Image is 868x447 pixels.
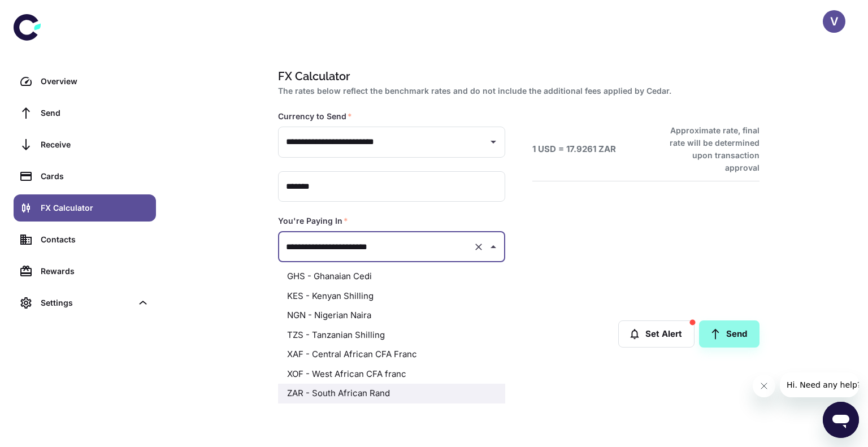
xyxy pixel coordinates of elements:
iframe: Message from company [780,372,859,397]
label: You're Paying In [278,215,348,227]
a: Contacts [14,226,156,253]
a: Rewards [14,258,156,285]
h6: Approximate rate, final rate will be determined upon transaction approval [657,124,759,174]
a: Send [14,99,156,127]
li: KES - Kenyan Shilling [278,287,505,306]
div: Send [41,107,149,119]
div: Cards [41,170,149,183]
button: V [823,10,845,33]
div: Overview [41,75,149,88]
span: Hi. Need any help? [7,8,81,17]
li: TZS - Tanzanian Shilling [278,326,505,345]
div: FX Calculator [41,202,149,214]
li: XAF - Central African CFA Franc [278,345,505,364]
h6: 1 USD = 17.9261 ZAR [532,143,616,156]
li: XOF - West African CFA franc [278,364,505,384]
a: Overview [14,68,156,95]
iframe: Close message [753,375,775,397]
div: Settings [14,289,156,316]
h1: FX Calculator [278,68,755,85]
label: Currency to Send [278,111,352,122]
li: NGN - Nigerian Naira [278,306,505,326]
div: Rewards [41,265,149,277]
li: GHS - Ghanaian Cedi [278,267,505,287]
a: FX Calculator [14,194,156,222]
button: Open [485,134,501,150]
div: Receive [41,138,149,151]
button: Close [485,239,501,255]
iframe: Button to launch messaging window [823,402,859,438]
button: Clear [471,239,487,255]
div: Settings [41,297,132,309]
a: Cards [14,163,156,190]
li: ZAR - South African Rand [278,384,505,403]
div: Contacts [41,233,149,246]
a: Receive [14,131,156,158]
a: Send [699,320,759,348]
button: Set Alert [618,320,695,348]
